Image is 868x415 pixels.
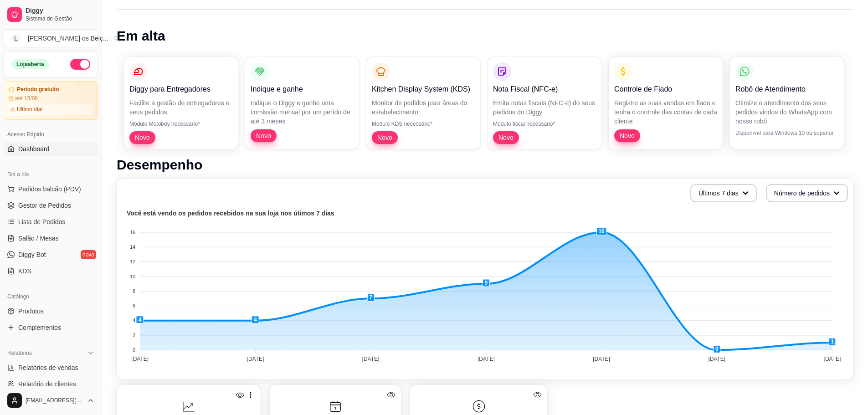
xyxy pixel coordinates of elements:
button: Select a team [4,29,98,47]
a: Dashboard [4,142,98,156]
p: Indique o Diggy e ganhe uma comissão mensal por um perído de até 3 meses [251,98,354,126]
p: Kitchen Display System (KDS) [372,84,475,95]
a: Relatórios de vendas [4,360,98,375]
tspan: [DATE] [362,356,380,362]
a: Complementos [4,320,98,335]
p: Registre as suas vendas em fiado e tenha o controle das contas de cada cliente [614,98,717,126]
button: Pedidos balcão (PDV) [4,182,98,196]
p: Módulo KDS necessário* [372,120,475,128]
button: Robô de AtendimentoOtimize o atendimento dos seus pedidos vindos do WhatsApp com nosso robôDispon... [730,57,844,149]
span: Diggy [26,7,94,15]
h1: Desempenho [117,157,853,173]
span: Diggy Bot [18,250,46,259]
span: Relatório de clientes [18,379,76,389]
span: [EMAIL_ADDRESS][DOMAIN_NAME] [26,397,83,404]
div: Loja aberta [11,59,49,69]
a: Lista de Pedidos [4,215,98,229]
span: Lista de Pedidos [18,217,66,226]
span: Novo [252,131,275,140]
a: Gestor de Pedidos [4,198,98,213]
p: Módulo fiscal necessário* [493,120,596,128]
tspan: [DATE] [824,356,841,362]
span: Produtos [18,307,44,316]
div: Acesso Rápido [4,127,98,142]
tspan: [DATE] [708,356,725,362]
tspan: 12 [130,259,135,264]
p: Disponível para Windows 10 ou superior [735,129,838,137]
tspan: 2 [133,333,135,338]
p: Robô de Atendimento [735,84,838,95]
p: Módulo Motoboy necessário* [129,120,232,128]
h1: Em alta [117,28,853,44]
a: KDS [4,264,98,278]
a: Salão / Mesas [4,231,98,246]
a: Produtos [4,304,98,318]
article: Último dia! [17,106,43,113]
a: DiggySistema de Gestão [4,4,98,26]
div: Dia a dia [4,167,98,182]
span: Salão / Mesas [18,234,59,243]
p: Indique e ganhe [251,84,354,95]
span: Novo [495,133,517,142]
tspan: [DATE] [247,356,264,362]
span: KDS [18,266,31,276]
p: Facilite a gestão de entregadores e seus pedidos. [129,98,232,117]
article: até 15/08 [15,95,38,102]
span: Relatórios [7,349,32,357]
button: Diggy para EntregadoresFacilite a gestão de entregadores e seus pedidos.Módulo Motoboy necessário... [124,57,238,149]
button: Nota Fiscal (NFC-e)Emita notas fiscais (NFC-e) do seus pedidos do DiggyMódulo fiscal necessário*Novo [488,57,601,149]
a: Diggy Botnovo [4,247,98,262]
button: Número de pedidos [766,184,848,202]
tspan: 0 [133,347,135,353]
tspan: 8 [133,288,135,294]
span: Pedidos balcão (PDV) [18,184,81,194]
article: Período gratuito [17,86,59,93]
p: Emita notas fiscais (NFC-e) do seus pedidos do Diggy [493,98,596,117]
p: Monitor de pedidos para áreas do estabelecimento [372,98,475,117]
p: Diggy para Entregadores [129,84,232,95]
span: Novo [131,133,154,142]
a: Relatório de clientes [4,377,98,391]
span: Sistema de Gestão [26,15,94,22]
span: Dashboard [18,144,50,154]
span: L [11,34,21,43]
span: Relatórios de vendas [18,363,78,372]
span: Complementos [18,323,61,332]
a: Período gratuitoaté 15/08Último dia! [4,81,98,120]
button: Últimos 7 dias [690,184,757,202]
p: Nota Fiscal (NFC-e) [493,84,596,95]
text: Você está vendo os pedidos recebidos na sua loja nos útimos 7 dias [127,210,334,217]
div: Catálogo [4,289,98,304]
tspan: [DATE] [478,356,495,362]
span: Gestor de Pedidos [18,201,71,210]
button: Controle de FiadoRegistre as suas vendas em fiado e tenha o controle das contas de cada clienteNovo [609,57,723,149]
p: Controle de Fiado [614,84,717,95]
p: Otimize o atendimento dos seus pedidos vindos do WhatsApp com nosso robô [735,98,838,126]
button: Kitchen Display System (KDS)Monitor de pedidos para áreas do estabelecimentoMódulo KDS necessário... [366,57,480,149]
tspan: 14 [130,244,135,250]
tspan: 16 [130,230,135,235]
button: Indique e ganheIndique o Diggy e ganhe uma comissão mensal por um perído de até 3 mesesNovo [245,57,359,149]
tspan: 4 [133,318,135,323]
tspan: 6 [133,303,135,308]
span: Novo [374,133,396,142]
tspan: [DATE] [593,356,610,362]
div: [PERSON_NAME] os Beiç ... [28,34,108,43]
button: [EMAIL_ADDRESS][DOMAIN_NAME] [4,389,98,411]
button: Alterar Status [70,59,90,70]
tspan: [DATE] [131,356,149,362]
span: Novo [616,131,638,140]
tspan: 10 [130,274,135,279]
